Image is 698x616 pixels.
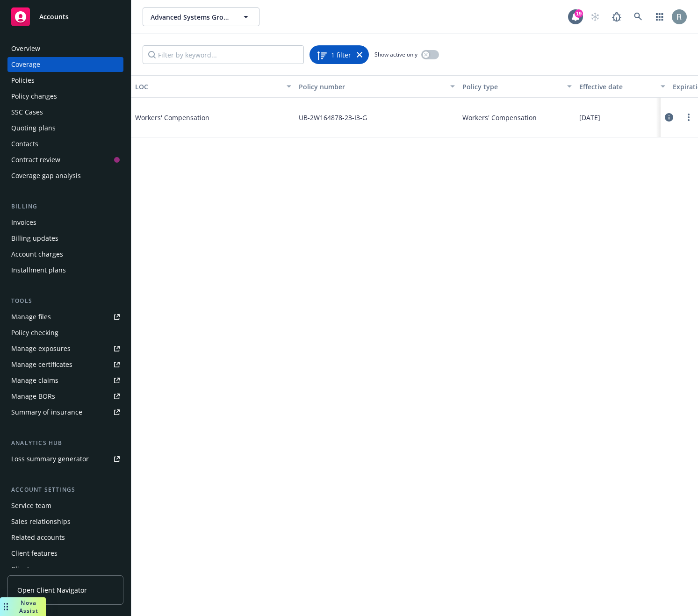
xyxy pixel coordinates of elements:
a: Billing updates [7,231,123,246]
div: Policy checking [11,325,58,340]
a: Sales relationships [7,514,123,529]
a: Coverage gap analysis [7,168,123,183]
a: Quoting plans [7,121,123,136]
a: Overview [7,41,123,56]
a: Policy checking [7,325,123,340]
div: Service team [11,498,51,513]
div: Tools [7,296,123,306]
div: Manage files [11,309,51,324]
a: Search [629,7,648,26]
a: Switch app [650,7,669,26]
a: Policy changes [7,89,123,104]
a: more [683,112,694,123]
div: Client access [11,562,52,577]
div: Account settings [7,485,123,494]
div: Billing [7,202,123,211]
span: Show active only [374,50,417,58]
span: Workers' Compensation [135,113,275,122]
a: Contacts [7,136,123,151]
div: Effective date [579,82,655,92]
a: Contract review [7,152,123,167]
div: SSC Cases [11,105,43,120]
a: Start snowing [586,7,604,26]
div: Sales relationships [11,514,71,529]
a: Accounts [7,4,123,30]
span: Advanced Systems Group, LLC [151,12,231,22]
button: Advanced Systems Group, LLC [143,7,259,26]
span: 1 filter [331,50,351,60]
span: Nova Assist [19,599,38,615]
span: Workers' Compensation [462,113,537,122]
a: Service team [7,498,123,513]
button: Policy number [295,75,459,98]
a: Report a Bug [607,7,626,26]
a: Account charges [7,247,123,262]
div: LOC [135,82,281,92]
span: UB-2W164878-23-I3-G [299,113,367,122]
div: Manage exposures [11,341,71,356]
a: Coverage [7,57,123,72]
a: Loss summary generator [7,451,123,466]
button: LOC [131,75,295,98]
a: Client access [7,562,123,577]
div: Analytics hub [7,438,123,448]
div: Policy number [299,82,445,92]
a: Manage claims [7,373,123,388]
div: Policies [11,73,35,88]
div: Policy changes [11,89,57,104]
a: Summary of insurance [7,405,123,420]
div: Loss summary generator [11,451,89,466]
a: Manage certificates [7,357,123,372]
button: Policy type [459,75,576,98]
div: Coverage gap analysis [11,168,81,183]
span: Accounts [39,13,69,21]
a: Client features [7,546,123,561]
div: Related accounts [11,530,65,545]
span: Open Client Navigator [17,585,87,595]
a: Related accounts [7,530,123,545]
div: Installment plans [11,263,66,278]
div: Client features [11,546,58,561]
a: SSC Cases [7,105,123,120]
div: Account charges [11,247,63,262]
div: Invoices [11,215,36,230]
a: Manage files [7,309,123,324]
div: Overview [11,41,40,56]
span: [DATE] [579,113,600,122]
div: 19 [575,9,583,18]
a: Invoices [7,215,123,230]
img: photo [672,9,687,24]
div: Manage claims [11,373,58,388]
div: Billing updates [11,231,58,246]
div: Coverage [11,57,40,72]
div: Manage BORs [11,389,55,404]
div: Summary of insurance [11,405,82,420]
input: Filter by keyword... [143,45,304,64]
div: Manage certificates [11,357,72,372]
a: Manage BORs [7,389,123,404]
div: Quoting plans [11,121,56,136]
div: Contacts [11,136,38,151]
button: Effective date [576,75,669,98]
div: Policy type [462,82,561,92]
a: Policies [7,73,123,88]
a: Installment plans [7,263,123,278]
a: Manage exposures [7,341,123,356]
div: Contract review [11,152,60,167]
